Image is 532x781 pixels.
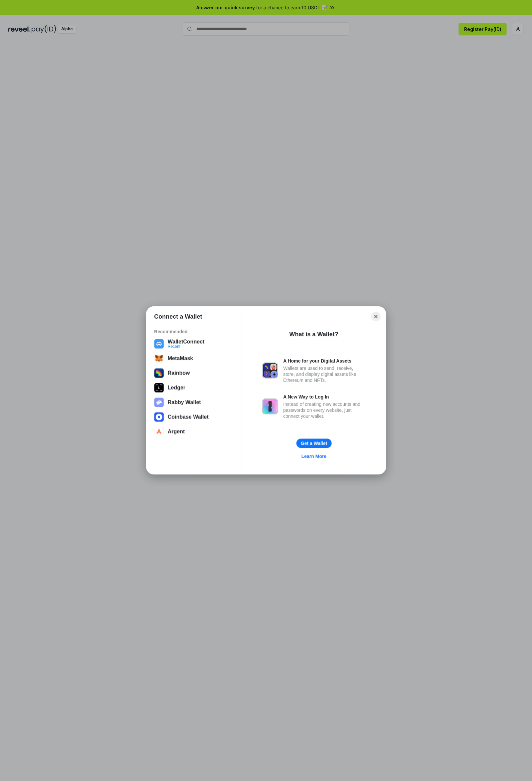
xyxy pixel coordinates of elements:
h1: Connect a Wallet [154,313,202,321]
div: Recommended [154,329,234,335]
div: Argent [168,429,185,435]
div: Ledger [168,385,185,391]
button: MetaMask [152,352,236,365]
div: Rabby Wallet [168,399,201,405]
a: Learn More [297,452,330,461]
div: Instead of creating new accounts and passwords on every website, just connect your wallet. [283,401,366,419]
img: svg+xml,%3Csvg%20xmlns%3D%22http%3A%2F%2Fwww.w3.org%2F2000%2Fsvg%22%20fill%3D%22none%22%20viewBox... [262,363,278,379]
div: Wallets are used to send, receive, store, and display digital assets like Ethereum and NFTs. [283,365,366,383]
div: Recent [168,345,205,349]
img: svg+xml,%3Csvg%20width%3D%22120%22%20height%3D%22120%22%20viewBox%3D%220%200%20120%20120%22%20fil... [154,369,164,378]
div: What is a Wallet? [289,330,338,338]
img: svg+xml,%3Csvg%20width%3D%2228%22%20height%3D%2228%22%20viewBox%3D%220%200%2028%2028%22%20fill%3D... [154,339,164,349]
img: svg+xml,%3Csvg%20width%3D%2228%22%20height%3D%2228%22%20viewBox%3D%220%200%2028%2028%22%20fill%3D... [154,354,164,363]
img: svg+xml,%3Csvg%20width%3D%2228%22%20height%3D%2228%22%20viewBox%3D%220%200%2028%2028%22%20fill%3D... [154,427,164,436]
div: A Home for your Digital Assets [283,358,366,364]
button: Coinbase Wallet [152,410,236,424]
div: WalletConnect [168,339,205,345]
img: svg+xml,%3Csvg%20xmlns%3D%22http%3A%2F%2Fwww.w3.org%2F2000%2Fsvg%22%20width%3D%2228%22%20height%3... [154,383,164,392]
button: WalletConnectRecent [152,337,236,351]
button: Close [371,312,381,321]
div: MetaMask [168,356,193,362]
div: Get a Wallet [301,440,327,446]
button: Rabby Wallet [152,396,236,409]
button: Rainbow [152,367,236,380]
div: Learn More [301,453,326,459]
button: Get a Wallet [296,439,332,448]
div: A New Way to Log In [283,394,366,400]
div: Coinbase Wallet [168,414,209,420]
img: svg+xml,%3Csvg%20xmlns%3D%22http%3A%2F%2Fwww.w3.org%2F2000%2Fsvg%22%20fill%3D%22none%22%20viewBox... [262,398,278,414]
button: Ledger [152,381,236,394]
button: Argent [152,425,236,438]
img: svg+xml,%3Csvg%20xmlns%3D%22http%3A%2F%2Fwww.w3.org%2F2000%2Fsvg%22%20fill%3D%22none%22%20viewBox... [154,398,164,407]
img: svg+xml,%3Csvg%20width%3D%2228%22%20height%3D%2228%22%20viewBox%3D%220%200%2028%2028%22%20fill%3D... [154,412,164,422]
div: Rainbow [168,370,190,376]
